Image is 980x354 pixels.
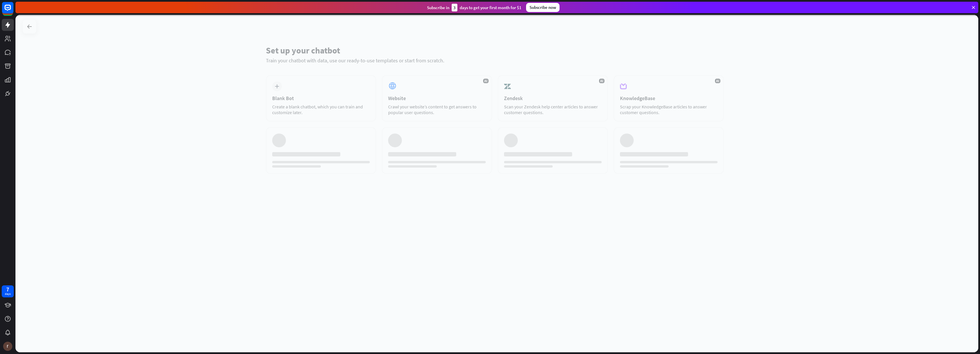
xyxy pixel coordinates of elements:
[6,287,9,292] div: 7
[452,4,457,11] div: 3
[526,3,560,12] div: Subscribe now
[427,4,521,11] div: Subscribe in days to get your first month for $1
[5,292,11,296] div: days
[2,285,14,297] a: 7 days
